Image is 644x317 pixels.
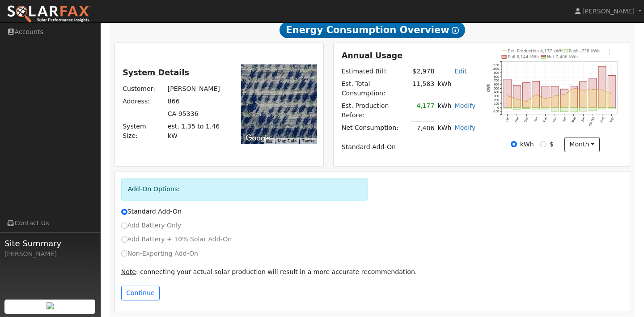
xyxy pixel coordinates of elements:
circle: onclick="" [583,90,584,91]
span: est. 1.35 to 1.46 kW [168,123,220,139]
text: Oct [505,117,510,123]
td: Est. Total Consumption: [340,77,411,99]
text: 400 [494,90,499,94]
rect: onclick="" [560,89,568,108]
rect: onclick="" [608,76,616,108]
text: Push -738 kWh [569,48,600,53]
td: Customer: [121,82,166,95]
rect: onclick="" [560,108,568,112]
a: Modify [455,102,476,109]
td: CA 95336 [166,107,231,120]
td: Est. Production Before: [340,100,411,122]
div: Add-On Options: [121,178,368,201]
text: Mar [552,116,557,123]
rect: onclick="" [570,108,578,112]
label: $ [550,140,554,149]
rect: onclick="" [542,108,549,110]
text: kWh [486,83,491,92]
rect: onclick="" [570,86,578,108]
text: Nov [514,116,519,123]
td: kWh [436,122,453,135]
circle: onclick="" [602,90,603,91]
input: kWh [511,141,517,147]
rect: onclick="" [532,81,540,108]
input: Add Battery Only [121,223,127,229]
text: Pull 8,144 kWh [508,54,539,59]
circle: onclick="" [554,95,555,97]
span: : connecting your actual solar production will result in a more accurate recommendation. [121,268,417,275]
input: Add Battery + 10% Solar Add-On [121,236,127,243]
label: Add Battery + 10% Solar Add-On [121,235,232,244]
rect: onclick="" [551,108,559,111]
rect: onclick="" [580,81,587,108]
text: 100 [494,102,499,105]
rect: onclick="" [608,108,616,109]
rect: onclick="" [589,78,597,108]
span: [PERSON_NAME] [582,8,635,15]
circle: onclick="" [545,99,546,100]
td: $2,978 [411,65,436,77]
text: Dec [524,116,529,123]
text: 800 [494,75,499,78]
td: 7,406 [411,122,436,135]
input: Standard Add-On [121,209,127,215]
label: kWh [520,140,534,149]
rect: onclick="" [504,79,511,108]
td: System Size [166,120,231,142]
circle: onclick="" [573,88,575,89]
text: -100 [493,110,499,113]
text: 0 [497,106,499,109]
label: Non-Exporting Add-On [121,249,198,258]
circle: onclick="" [516,99,517,100]
button: Keyboard shortcuts [266,138,272,144]
rect: onclick="" [598,66,606,108]
text: Est. Production 4,177 kWh [508,48,563,53]
td: Estimated Bill: [340,65,411,77]
button: Map Data [278,138,297,144]
rect: onclick="" [523,108,530,109]
circle: onclick="" [592,89,593,90]
input: $ [540,141,547,147]
td: System Size: [121,120,166,142]
text: 500 [494,87,499,90]
text: 1000 [492,68,499,71]
img: SolarFax [7,5,91,24]
a: Edit [455,68,467,75]
text: Apr [562,116,567,123]
text: 200 [494,99,499,102]
text: May [571,116,576,124]
a: Terms (opens in new tab) [302,138,314,143]
text: Feb [542,117,547,123]
rect: onclick="" [598,108,606,109]
rect: onclick="" [532,108,540,110]
text: 1100 [492,64,499,67]
circle: onclick="" [535,94,537,95]
td: kWh [436,100,453,122]
rect: onclick="" [580,108,587,111]
td: Address: [121,95,166,107]
u: System Details [123,68,189,77]
td: 4,177 [411,100,436,122]
text: Jan [533,117,538,123]
td: 866 [166,95,231,107]
text: Sep [609,117,614,124]
circle: onclick="" [611,93,613,94]
span: Site Summary [4,237,96,249]
rect: onclick="" [513,86,521,108]
td: Standard Add-On [340,141,477,154]
label: Standard Add-On [121,207,182,216]
text: 600 [494,83,499,86]
td: [PERSON_NAME] [166,82,231,95]
span: Energy Consumption Overview [280,22,465,38]
rect: onclick="" [551,86,559,108]
text: [DATE] [588,117,595,127]
text: 300 [494,94,499,98]
img: retrieve [47,302,54,309]
button: Continue [121,286,160,301]
circle: onclick="" [507,95,508,97]
button: month [564,137,600,152]
u: Note [121,268,136,275]
text: Jun [580,117,585,123]
text:  [609,49,614,55]
i: Show Help [452,27,459,34]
